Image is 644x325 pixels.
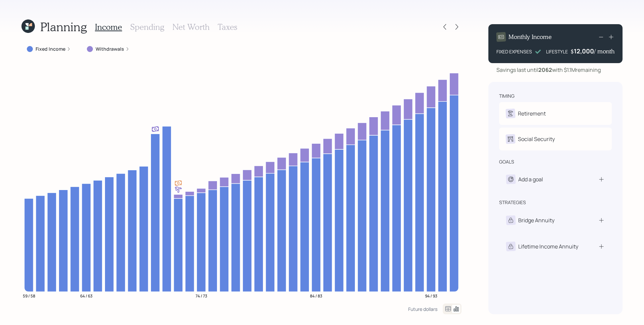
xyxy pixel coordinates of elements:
[508,33,552,41] h4: Monthly Income
[408,306,437,312] div: Future dollars
[546,48,568,55] div: LIFESTYLE
[538,66,552,74] b: 2062
[96,46,124,52] label: Withdrawals
[196,293,207,298] tspan: 74 / 73
[218,22,237,32] h3: Taxes
[80,293,93,298] tspan: 64 / 63
[36,46,65,52] label: Fixed Income
[574,47,594,55] div: 12,000
[518,175,543,183] div: Add a goal
[40,19,87,34] h1: Planning
[130,22,164,32] h3: Spending
[594,48,614,55] h4: / month
[425,293,437,298] tspan: 94 / 93
[518,135,555,143] div: Social Security
[496,66,601,74] div: Savings last until with $1.1M remaining
[23,293,35,298] tspan: 59 / 58
[571,48,574,55] h4: $
[499,199,526,206] div: strategies
[518,109,546,118] div: Retirement
[172,22,210,32] h3: Net Worth
[518,216,554,224] div: Bridge Annuity
[310,293,322,298] tspan: 84 / 83
[518,242,578,250] div: Lifetime Income Annuity
[496,48,532,55] div: FIXED EXPENSES
[95,22,122,32] h3: Income
[499,158,514,165] div: goals
[499,93,515,99] div: timing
